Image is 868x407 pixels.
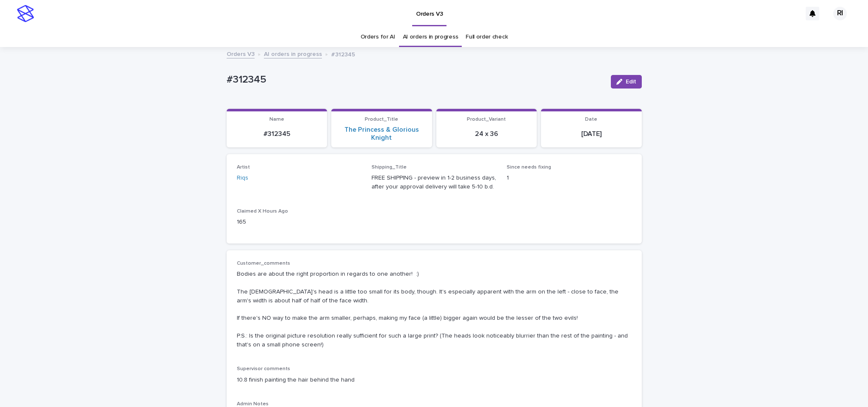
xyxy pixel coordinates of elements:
p: [DATE] [546,130,637,138]
img: stacker-logo-s-only.png [17,5,34,22]
a: AI orders in progress [264,49,322,58]
span: Customer_comments [237,261,290,266]
p: FREE SHIPPING - preview in 1-2 business days, after your approval delivery will take 5-10 b.d. [372,174,496,191]
span: Product_Variant [467,117,506,122]
p: #312345 [232,130,322,138]
div: RI [833,7,847,20]
p: Bodies are about the right proportion in regards to one another! :) The [DEMOGRAPHIC_DATA]'s head... [237,270,632,349]
span: Edit [626,79,636,85]
a: Orders V3 [227,49,255,58]
a: Riqs [237,174,248,183]
span: Date [585,117,597,122]
span: Name [269,117,284,122]
a: Orders for AI [361,27,395,47]
span: Since needs fixing [507,165,551,170]
span: Admin Notes [237,401,269,407]
p: #312345 [227,74,604,86]
span: Product_Title [365,117,398,122]
span: Supervisor comments [237,366,290,371]
p: 10.8 finish painting the hair behind the hand [237,376,632,385]
p: 165 [237,218,362,227]
span: Artist [237,165,250,170]
button: Edit [611,75,642,89]
p: 1 [507,174,632,183]
a: Full order check [466,27,507,47]
a: AI orders in progress [403,27,458,47]
a: The Princess & Glorious Knight [336,126,427,142]
p: #312345 [331,49,355,58]
span: Shipping_Title [372,165,407,170]
p: 24 x 36 [441,130,532,138]
span: Claimed X Hours Ago [237,209,288,214]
